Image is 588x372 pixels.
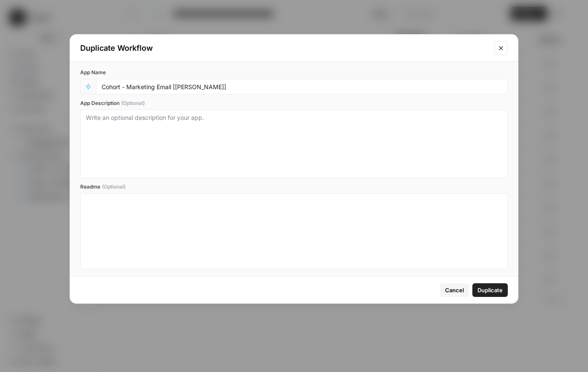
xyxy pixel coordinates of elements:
span: (Optional) [121,99,145,107]
span: (Optional) [102,183,125,191]
input: Untitled [102,83,502,90]
span: Cancel [445,286,464,294]
label: App Description [80,99,508,107]
button: Cancel [440,283,469,297]
span: Duplicate [477,286,503,294]
label: Readme [80,183,508,191]
button: Close modal [494,41,508,55]
button: Duplicate [472,283,508,297]
div: Duplicate Workflow [80,42,489,54]
label: App Name [80,69,508,76]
